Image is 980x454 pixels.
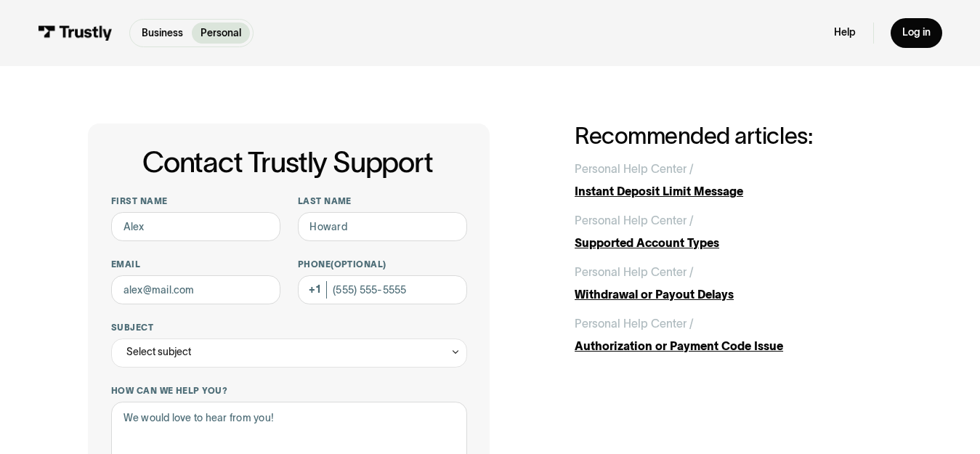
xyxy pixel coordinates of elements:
[111,259,280,270] label: Email
[111,339,467,368] div: Select subject
[891,18,942,49] a: Log in
[126,344,191,361] div: Select subject
[575,338,892,355] div: Authorization or Payment Code Issue
[133,23,192,44] a: Business
[575,235,892,252] div: Supported Account Types
[111,322,467,333] label: Subject
[298,275,467,304] input: (555) 555-5555
[575,286,892,304] div: Withdrawal or Payout Delays
[108,147,467,178] h1: Contact Trustly Support
[142,25,183,41] p: Business
[111,385,467,397] label: How can we help you?
[298,212,467,241] input: Howard
[111,275,280,304] input: alex@mail.com
[575,315,892,355] a: Personal Help Center /Authorization or Payment Code Issue
[111,212,280,241] input: Alex
[575,264,694,281] div: Personal Help Center /
[575,212,892,252] a: Personal Help Center /Supported Account Types
[298,259,467,270] label: Phone
[575,183,892,200] div: Instant Deposit Limit Message
[575,264,892,304] a: Personal Help Center /Withdrawal or Payout Delays
[834,26,856,39] a: Help
[575,161,892,200] a: Personal Help Center /Instant Deposit Limit Message
[111,195,280,207] label: First name
[902,26,931,39] div: Log in
[575,315,694,333] div: Personal Help Center /
[201,25,241,41] p: Personal
[298,195,467,207] label: Last name
[575,161,694,178] div: Personal Help Center /
[575,212,694,230] div: Personal Help Center /
[38,25,113,41] img: Trustly Logo
[192,23,250,44] a: Personal
[575,123,892,149] h2: Recommended articles:
[331,259,386,269] span: (Optional)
